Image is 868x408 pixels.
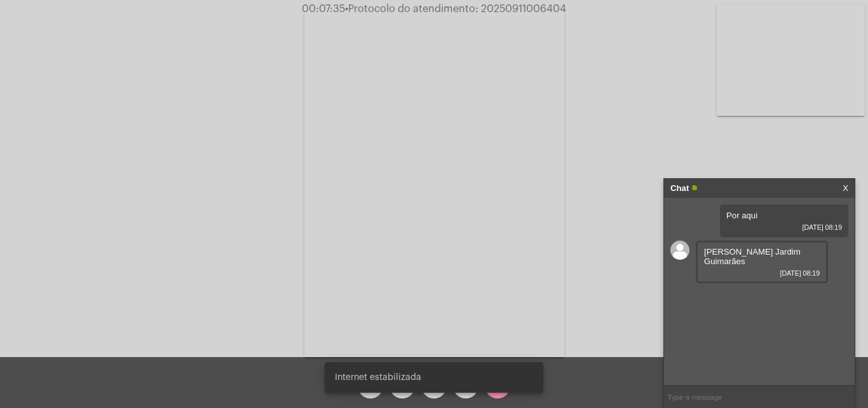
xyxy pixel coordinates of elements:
[664,386,855,408] input: Type a message
[692,185,697,190] span: Online
[726,211,757,220] span: Por aqui
[704,269,820,277] span: [DATE] 08:19
[726,223,842,231] span: [DATE] 08:19
[345,4,566,14] span: Protocolo do atendimento: 20250911006404
[843,179,848,198] a: X
[345,4,348,14] span: •
[704,247,801,266] span: [PERSON_NAME] Jardim Guimarães
[670,179,689,198] strong: Chat
[302,4,345,14] span: 00:07:35
[335,371,421,384] span: Internet estabilizada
